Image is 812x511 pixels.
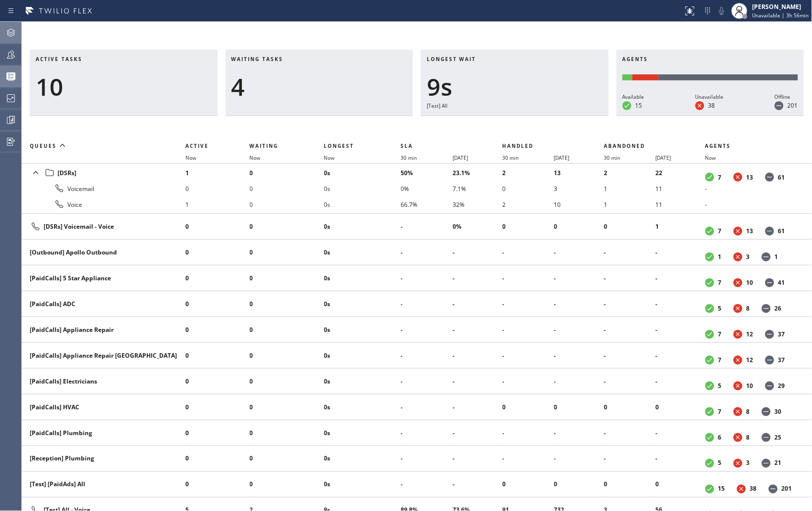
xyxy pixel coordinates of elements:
[718,382,722,390] dd: 5
[453,296,503,312] li: -
[324,296,401,312] li: 0s
[401,451,453,467] li: -
[30,351,177,360] div: [PaidCalls] Appliance Repair [GEOGRAPHIC_DATA]
[324,451,401,467] li: 0s
[427,101,603,110] div: [Test] All
[401,296,453,312] li: -
[762,304,771,313] dt: Offline
[655,270,705,286] li: -
[708,101,715,110] dd: 38
[324,154,335,161] span: Now
[705,485,714,494] dt: Available
[715,4,729,18] button: Mute
[604,425,655,441] li: -
[655,477,705,493] li: 0
[655,196,705,212] li: 11
[718,173,722,182] dd: 7
[250,425,324,441] li: 0
[401,270,453,286] li: -
[324,477,401,493] li: 0s
[775,92,798,101] div: Offline
[604,270,655,286] li: -
[775,304,782,313] dd: 26
[778,330,785,338] dd: 37
[401,142,413,149] span: SLA
[604,322,655,338] li: -
[453,477,503,493] li: -
[30,274,177,282] div: [PaidCalls] 5 Star Appliance
[747,407,750,416] dd: 8
[185,219,250,235] li: 0
[503,322,554,338] li: -
[453,245,503,260] li: -
[453,374,503,389] li: -
[503,165,554,181] li: 2
[185,425,250,441] li: 0
[734,459,743,468] dt: Unavailable
[604,142,645,149] span: Abandoned
[185,322,250,338] li: 0
[185,477,250,493] li: 0
[30,325,177,334] div: [PaidCalls] Appliance Repair
[250,181,324,196] li: 0
[30,377,177,385] div: [PaidCalls] Electricians
[453,451,503,467] li: -
[734,407,743,416] dt: Unavailable
[503,245,554,260] li: -
[734,173,743,182] dt: Unavailable
[30,183,177,194] div: Voicemail
[453,196,503,212] li: 32%
[604,477,655,493] li: 0
[401,374,453,389] li: -
[765,356,774,365] dt: Offline
[604,245,655,260] li: -
[453,270,503,286] li: -
[655,181,705,196] li: 11
[734,278,743,287] dt: Unavailable
[427,56,476,63] span: Longest wait
[775,101,784,110] dt: Offline
[747,227,754,235] dd: 13
[734,253,743,261] dt: Unavailable
[453,181,503,196] li: 7.1%
[718,253,722,261] dd: 1
[250,270,324,286] li: 0
[753,12,809,19] span: Unavailable | 3h 56min
[765,278,774,287] dt: Offline
[778,382,785,390] dd: 29
[503,196,554,212] li: 2
[747,459,750,467] dd: 3
[250,399,324,415] li: 0
[30,403,177,411] div: [PaidCalls] HVAC
[324,348,401,364] li: 0s
[30,248,177,256] div: [Outbound] Apollo Outbound
[705,459,714,468] dt: Available
[604,399,655,415] li: 0
[705,142,731,149] span: Agents
[718,304,722,313] dd: 5
[734,433,743,442] dt: Unavailable
[705,154,716,161] span: Now
[655,296,705,312] li: -
[453,165,503,181] li: 23.1%
[753,2,809,11] div: [PERSON_NAME]
[30,198,177,210] div: Voice
[324,219,401,235] li: 0s
[762,459,771,468] dt: Offline
[250,245,324,260] li: 0
[401,154,417,161] span: 30 min
[655,451,705,467] li: -
[30,221,177,233] div: [DSRs] Voicemail - Voice
[778,173,785,182] dd: 61
[705,330,714,339] dt: Available
[250,348,324,364] li: 0
[324,181,401,196] li: 0s
[747,433,750,442] dd: 8
[604,451,655,467] li: -
[623,56,648,63] span: Agents
[655,219,705,235] li: 1
[762,433,771,442] dt: Offline
[762,407,771,416] dt: Offline
[705,304,714,313] dt: Available
[30,300,177,308] div: [PaidCalls] ADC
